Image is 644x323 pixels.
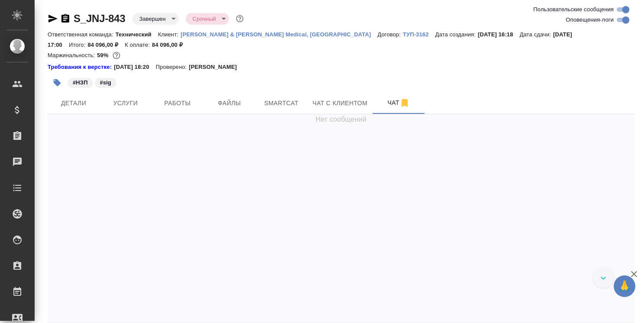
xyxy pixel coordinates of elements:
[189,63,243,71] p: [PERSON_NAME]
[105,98,146,109] span: Услуги
[158,31,180,38] p: Клиент:
[533,5,614,14] span: Пользовательские сообщения
[614,275,635,297] button: 🙏
[60,13,71,24] button: Скопировать ссылку
[48,73,67,92] button: Добавить тэг
[403,31,435,38] p: ТУП-3162
[48,52,97,58] p: Маржинальность:
[435,31,478,38] p: Дата создания:
[48,63,114,71] div: Нажми, чтобы открыть папку с инструкцией
[566,16,614,24] span: Оповещения-логи
[67,78,94,86] span: НЗП
[87,42,125,48] p: 84 096,00 ₽
[180,31,377,38] p: [PERSON_NAME] & [PERSON_NAME] Medical, [GEOGRAPHIC_DATA]
[74,13,126,24] a: S_JNJ-843
[180,30,377,38] a: [PERSON_NAME] & [PERSON_NAME] Medical, [GEOGRAPHIC_DATA]
[399,98,410,108] svg: Отписаться
[94,78,118,86] span: sig
[377,31,403,38] p: Договор:
[261,98,302,109] span: Smartcat
[97,52,110,58] p: 59%
[48,31,116,38] p: Ответственная команда:
[478,31,520,38] p: [DATE] 16:18
[125,42,152,48] p: К оплате:
[53,98,94,109] span: Детали
[617,277,632,295] span: 🙏
[69,42,87,48] p: Итого:
[48,13,58,24] button: Скопировать ссылку для ЯМессенджера
[378,97,419,108] span: Чат
[100,78,112,87] p: #sig
[520,31,553,38] p: Дата сдачи:
[152,42,189,48] p: 84 096,00 ₽
[316,114,367,125] span: Нет сообщений
[312,98,367,109] span: Чат с клиентом
[132,13,179,25] div: Завершен
[403,30,435,38] a: ТУП-3162
[234,13,245,24] button: Доп статусы указывают на важность/срочность заказа
[137,15,168,23] button: Завершен
[190,15,219,23] button: Срочный
[114,63,156,71] p: [DATE] 18:20
[111,50,122,61] button: 28984.82 RUB;
[209,98,250,109] span: Файлы
[48,63,114,71] a: Требования к верстке:
[186,13,229,25] div: Завершен
[116,31,158,38] p: Технический
[156,63,189,71] p: Проверено:
[73,78,88,87] p: #НЗП
[157,98,198,109] span: Работы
